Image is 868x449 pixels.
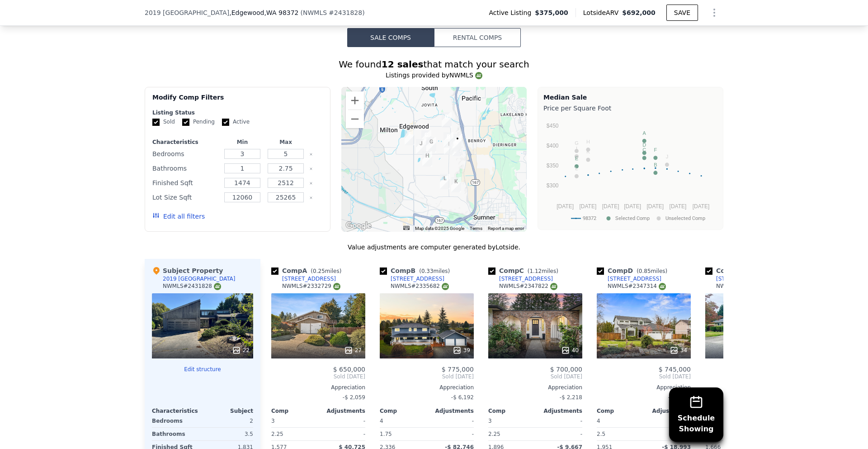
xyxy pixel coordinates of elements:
div: 27 [344,346,362,355]
text: [DATE] [693,203,710,210]
div: 34 [670,346,687,355]
div: 3.5 [204,428,253,440]
div: 2019 126th Avenue Ct E [453,134,462,149]
text: L [575,166,578,171]
div: 10520 23rd Street Ct E [416,139,426,154]
div: Comp [380,407,427,415]
div: Appreciation [271,384,365,391]
div: 12624 44th Street Ct E [451,177,461,192]
label: Sold [152,118,175,126]
label: Pending [182,118,215,126]
div: NWMLS # 2347314 [608,282,666,290]
div: Appreciation [597,384,691,391]
span: , Edgewood [229,8,298,17]
text: D [642,142,646,148]
div: 40 [561,346,579,355]
span: 2019 [GEOGRAPHIC_DATA] [145,8,229,17]
text: G [575,140,579,146]
div: 12422 30th Street Ct E [422,151,432,167]
img: Google [344,220,373,232]
div: Comp B [380,266,453,275]
a: [STREET_ADDRESS] [271,275,336,282]
text: I [576,146,577,151]
div: Comp A [271,266,345,275]
div: 11927 43rd Street Ct E [440,174,450,189]
input: Sold [152,119,160,126]
span: ( miles) [307,268,345,274]
div: Bedrooms [152,148,219,160]
div: Appreciation [705,384,799,391]
input: Active [222,119,229,126]
div: ( ) [301,8,365,17]
span: -$ 2,360 [668,394,691,401]
div: 22 [232,346,250,355]
div: NWMLS # 2431828 [163,282,221,290]
img: NWMLS Logo [550,283,557,290]
img: NWMLS Logo [442,283,449,290]
span: 0.85 [639,268,651,274]
div: Adjustments [644,407,691,415]
div: Lot Size Sqft [152,191,219,204]
div: Comp E [705,266,778,275]
img: NWMLS Logo [475,72,482,79]
text: B [654,162,657,167]
div: Characteristics [152,407,203,415]
div: Median Sale [543,93,717,102]
span: Sold [DATE] [380,373,474,380]
span: ( miles) [415,268,453,274]
div: Comp [488,407,535,415]
text: E [575,156,578,161]
svg: A chart. [543,115,717,228]
text: [DATE] [602,203,619,210]
span: ( miles) [524,268,562,274]
div: - [429,415,474,427]
div: [STREET_ADDRESS] [499,275,553,282]
span: $ 650,000 [333,366,365,373]
text: $300 [547,182,559,189]
div: Modify Comp Filters [152,93,323,109]
text: A [643,130,646,136]
text: K [586,149,590,154]
span: 3 [271,418,275,424]
div: Min [222,139,262,146]
text: [DATE] [557,203,574,210]
span: $692,000 [622,9,656,16]
div: Comp C [488,266,562,275]
div: Listings provided by NWMLS [145,71,723,80]
div: 809 120th Ave E [442,112,452,128]
div: - [320,415,365,427]
div: - [537,415,582,427]
div: Adjustments [318,407,365,415]
a: [STREET_ADDRESS] [705,275,770,282]
text: $450 [547,123,559,129]
span: 4 [597,418,600,424]
text: J [666,154,669,159]
div: Bathrooms [152,428,201,440]
span: 0.33 [421,268,434,274]
text: Selected Comp [615,215,650,221]
div: - [646,415,691,427]
span: 3 [488,418,492,424]
div: 1816 109th Avenue Ct E [421,130,431,146]
a: [STREET_ADDRESS] [380,275,444,282]
span: , WA 98372 [264,9,298,16]
button: ScheduleShowing [669,387,723,442]
text: C [642,147,646,153]
button: Show Options [705,4,723,22]
a: Report a map error [488,226,524,231]
button: Zoom out [346,110,364,128]
div: 2.25 [488,428,533,440]
text: [DATE] [646,203,664,210]
span: -$ 2,218 [560,394,582,401]
a: Terms (opens in new tab) [470,226,482,231]
div: NWMLS # 2272519 [716,282,774,290]
div: Max [266,139,306,146]
span: # 2431828 [329,9,362,16]
div: [STREET_ADDRESS] [282,275,336,282]
button: SAVE [666,5,698,21]
div: Subject Property [152,266,223,275]
div: Bathrooms [152,162,219,175]
text: H [586,139,590,144]
a: [STREET_ADDRESS] [597,275,661,282]
span: Sold [DATE] [271,373,365,380]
